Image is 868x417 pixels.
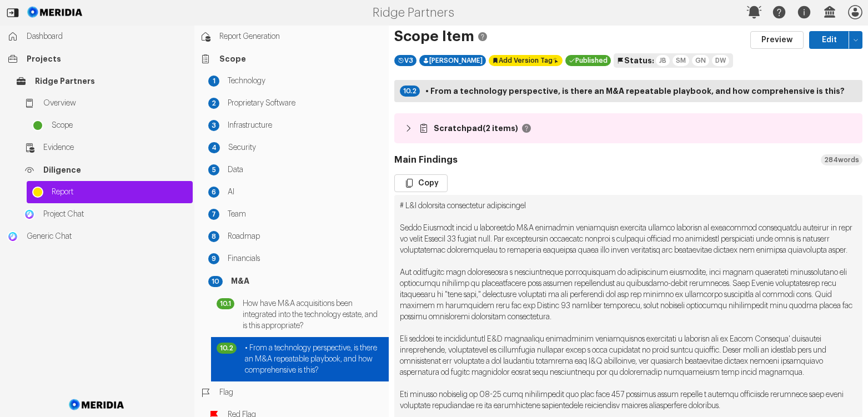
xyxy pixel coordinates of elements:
div: SM [673,55,689,66]
span: Security [228,142,383,153]
span: How have M&A acquisitions been integrated into the technology estate, and is this appropriate? [243,298,383,331]
div: GN [692,55,709,66]
a: Ridge Partners [10,70,193,92]
span: Team [228,209,383,220]
div: 284 words [821,154,862,165]
div: By David Wicks on 21/08/2025, 15:46:19 [565,55,611,66]
div: 7 [208,209,219,220]
span: Scope [52,120,187,131]
strong: • From a technology perspective, is there an M&A repeatable playbook, and how comprehensive is this? [425,86,845,97]
div: V 3 [394,55,417,66]
span: AI [228,187,383,198]
a: Evidence [18,137,193,159]
a: Report [27,181,193,203]
a: Project ChatProject Chat [18,203,193,225]
img: Generic Chat [7,231,18,242]
span: Scope [219,53,383,64]
div: 1 [208,76,219,87]
div: 4 [208,142,220,153]
div: 5 [208,164,219,175]
a: Diligence [18,159,193,181]
a: Dashboard [2,26,193,48]
span: Evidence [43,142,187,153]
h1: Scope Item [394,31,491,42]
span: Financials [228,253,383,264]
h3: Main Findings [394,154,862,165]
span: Roadmap [228,231,383,242]
div: JB [656,55,670,66]
span: • From a technology perspective, is there an M&A repeatable playbook, and how comprehensive is this? [245,343,383,376]
a: Generic ChatGeneric Chat [2,225,193,248]
button: Edit [809,31,849,49]
span: Proprietary Software [228,98,383,109]
span: Technology [228,76,383,87]
span: Report Generation [219,31,383,42]
div: 2 [208,98,219,109]
button: Copy [394,174,448,192]
span: Status: [624,55,654,66]
span: Data [228,164,383,175]
div: 9 [208,253,219,264]
img: Project Chat [24,209,35,220]
div: 8 [208,231,219,242]
span: Dashboard [27,31,187,42]
div: 10.2 [217,343,237,354]
span: M&A [231,275,383,287]
span: Report [52,187,187,198]
span: Projects [27,53,187,64]
div: 6 [208,187,219,198]
span: Overview [43,98,187,109]
span: Diligence [43,164,187,175]
div: 3 [208,120,219,131]
button: Scratchpad(2 items) [397,116,860,140]
div: 10.1 [217,298,234,309]
div: 10 [208,276,223,287]
div: DW [712,55,729,66]
strong: Scratchpad (2 items) [434,123,518,134]
a: Projects [2,48,193,70]
span: Infrastructure [228,120,383,131]
span: Ridge Partners [35,76,187,87]
button: Edit [849,31,862,49]
span: Generic Chat [27,231,187,242]
div: 10.2 [400,86,420,97]
img: Meridia Logo [67,393,127,417]
a: Scope [27,114,193,137]
a: Overview [18,92,193,114]
button: Preview [750,31,804,49]
span: Flag [219,387,383,398]
div: [PERSON_NAME] [419,55,486,66]
div: Click to add version tag [489,55,563,66]
span: Project Chat [43,209,187,220]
